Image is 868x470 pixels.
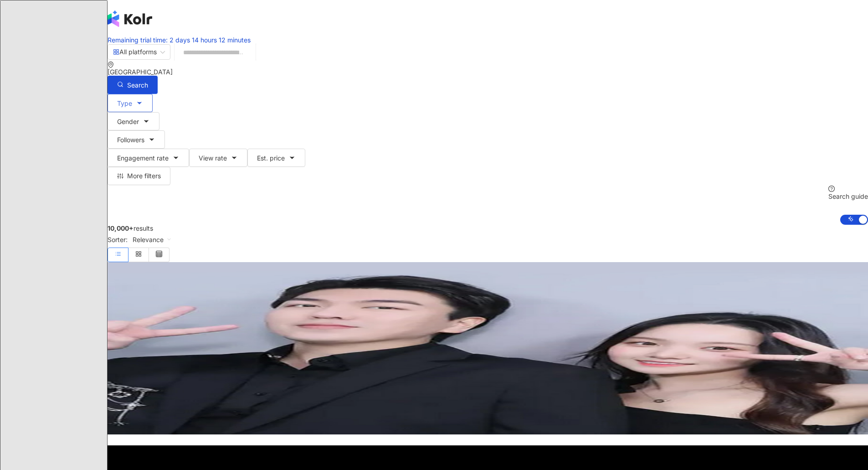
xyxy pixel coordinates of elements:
[108,62,114,68] span: environment
[108,225,868,232] div: results
[257,155,285,162] span: Est. price
[108,36,251,44] a: Remaining trial time: 2 days 14 hours 12 minutes
[108,94,153,112] button: Type
[117,155,169,162] span: Engagement rate
[108,149,189,167] button: Engagement rate
[108,10,152,27] img: logo
[108,130,165,149] button: Followers
[108,167,170,185] button: More filters
[113,45,157,59] div: All platforms
[108,68,868,76] div: [GEOGRAPHIC_DATA]
[127,172,161,180] span: More filters
[108,232,868,248] div: Sorter:
[117,136,144,144] span: Followers
[199,155,227,162] span: View rate
[113,49,119,55] span: appstore
[108,262,868,434] img: post-image
[108,112,159,130] button: Gender
[828,186,835,192] span: question-circle
[108,224,134,232] span: 10,000+
[108,262,868,434] a: KOL Avatar김프로KIMPROInfluencer type：Daily Topics·FoodTotal followers：116,000,000116MEngagement rat...
[127,82,148,89] span: Search
[117,100,132,107] span: Type
[108,76,158,94] button: Search
[247,149,305,167] button: Est. price
[828,193,868,200] div: Search guide
[133,232,172,247] span: Relevance
[117,118,139,125] span: Gender
[189,149,247,167] button: View rate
